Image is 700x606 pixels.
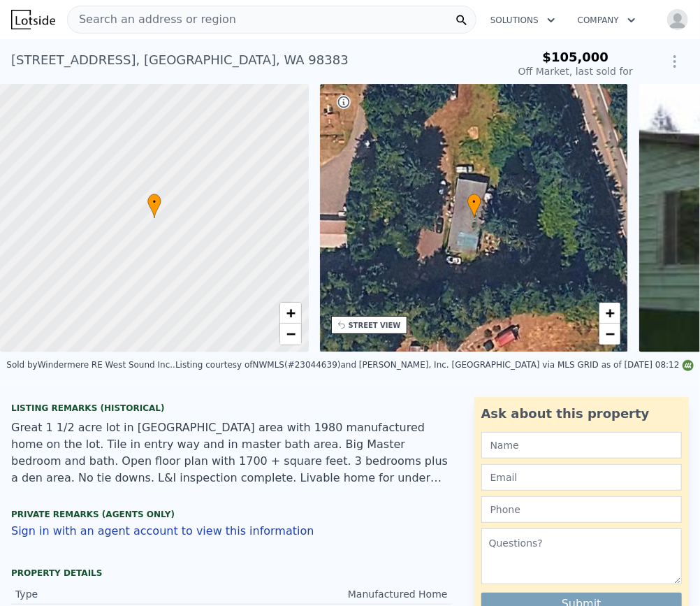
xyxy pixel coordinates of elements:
img: avatar [666,8,689,31]
img: Lotside [11,10,55,29]
div: • [467,194,481,218]
span: • [147,196,161,208]
div: Listing Remarks (Historical) [11,403,452,414]
div: Sold by Windermere RE West Sound Inc. . [6,360,175,370]
div: Off Market, last sold for [518,64,633,78]
span: • [467,196,481,208]
a: Zoom out [599,324,620,345]
div: Manufactured Home [231,587,447,601]
span: + [606,304,615,322]
div: Great 1 1/2 acre lot in [GEOGRAPHIC_DATA] area with 1980 manufactured home on the lot. Tile in en... [11,419,452,486]
a: Zoom in [599,303,620,324]
img: NWMLS Logo [683,360,694,371]
div: STREET VIEW [349,320,401,331]
input: Email [481,464,682,491]
span: $105,000 [543,50,609,64]
span: − [606,325,615,342]
input: Name [481,432,682,459]
button: Company [567,8,647,33]
div: Type [15,587,231,601]
div: Listing courtesy of NWMLS (#23044639) and [PERSON_NAME], Inc. [GEOGRAPHIC_DATA] via MLS GRID as o... [175,360,694,370]
div: Ask about this property [481,404,682,424]
div: • [147,194,161,218]
span: − [286,325,295,342]
div: Property details [11,568,452,579]
div: Private Remarks (Agents Only) [11,509,452,523]
input: Phone [481,496,682,523]
a: Zoom in [280,303,301,324]
div: [STREET_ADDRESS] , [GEOGRAPHIC_DATA] , WA 98383 [11,50,349,70]
button: Sign in with an agent account to view this information [11,526,314,537]
button: Show Options [661,48,689,75]
button: Solutions [479,8,567,33]
span: + [286,304,295,322]
span: Search an address or region [68,11,236,28]
a: Zoom out [280,324,301,345]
